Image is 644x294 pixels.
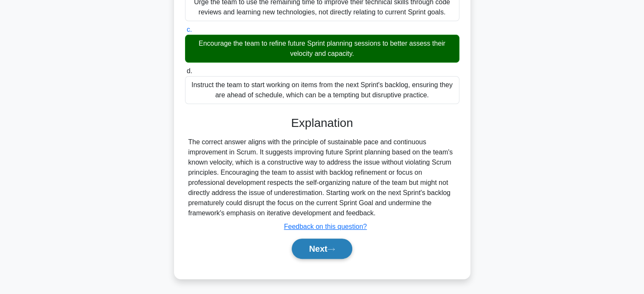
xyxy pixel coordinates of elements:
a: Feedback on this question? [284,223,367,230]
div: The correct answer aligns with the principle of sustainable pace and continuous improvement in Sc... [188,137,456,218]
h3: Explanation [190,116,454,130]
button: Next [292,239,352,259]
div: Instruct the team to start working on items from the next Sprint's backlog, ensuring they are ahe... [185,76,459,104]
span: c. [187,26,192,33]
div: Encourage the team to refine future Sprint planning sessions to better assess their velocity and ... [185,35,459,63]
span: d. [187,67,192,74]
